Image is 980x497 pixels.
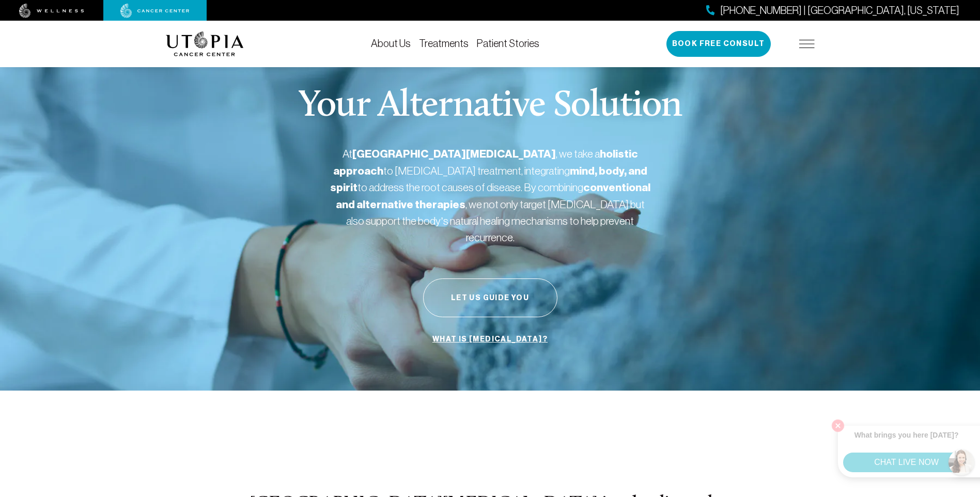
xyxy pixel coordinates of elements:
[423,278,557,317] button: Let Us Guide You
[330,146,650,245] p: At , we take a to [MEDICAL_DATA] treatment, integrating to address the root causes of disease. By...
[799,40,815,48] img: icon-hamburger
[371,38,411,49] a: About Us
[120,4,190,18] img: cancer center
[430,330,550,349] a: What is [MEDICAL_DATA]?
[352,147,556,161] strong: [GEOGRAPHIC_DATA][MEDICAL_DATA]
[477,38,539,49] a: Patient Stories
[333,147,638,178] strong: holistic approach
[166,32,244,56] img: logo
[336,181,650,211] strong: conventional and alternative therapies
[298,88,682,125] p: Your Alternative Solution
[666,31,771,57] button: Book Free Consult
[706,3,959,18] a: [PHONE_NUMBER] | [GEOGRAPHIC_DATA], [US_STATE]
[419,38,469,49] a: Treatments
[720,3,959,18] span: [PHONE_NUMBER] | [GEOGRAPHIC_DATA], [US_STATE]
[19,4,84,18] img: wellness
